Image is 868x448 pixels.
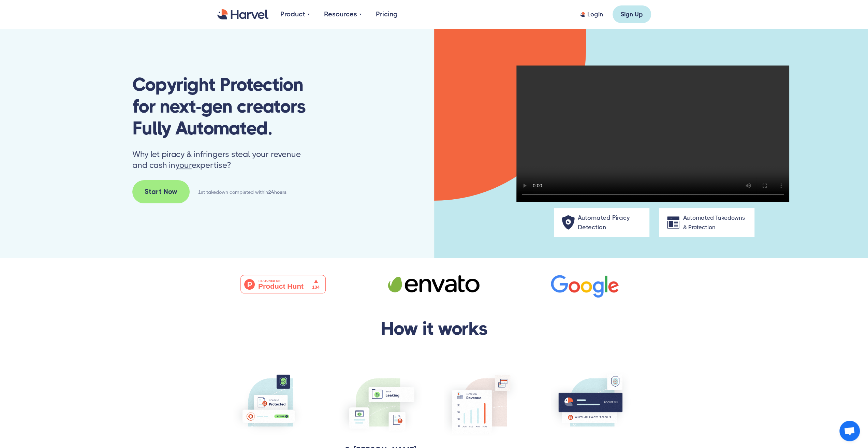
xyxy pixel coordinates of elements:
[587,10,603,18] div: Login
[240,275,326,293] img: Harvel - Copyright protection for next-gen creators | Product Hunt
[376,9,398,19] a: Pricing
[551,366,639,442] img: Anti piracy Tools Setting Icon
[381,319,487,338] h2: How it works
[324,9,357,19] div: Resources
[217,9,268,20] a: home
[268,189,286,195] strong: 24hours
[132,180,190,203] a: Start Now
[230,366,318,442] img: Content secure and protected icon
[444,366,532,442] img: Increased revenue chart
[145,187,177,197] div: Start Now
[337,366,425,442] img: Revenue leak prevention tool for content creators
[198,187,286,197] div: 1st takedown completed within
[551,275,619,298] img: Automated Google DMCA Copyright Protection - Harvel.io
[578,213,640,232] div: Automated Piracy Detection
[175,160,192,170] span: your
[132,74,307,139] h1: Copyright Protection for next-gen creators Fully Automated.
[132,149,302,171] p: Why let piracy & infringers steal your revenue and cash in expertise?
[839,421,860,441] div: Chat abierto
[621,10,643,18] div: Sign Up
[613,5,651,23] a: Sign Up
[280,9,310,19] div: Product
[280,9,305,19] div: Product
[324,9,362,19] div: Resources
[580,10,603,18] a: Login
[388,275,480,293] img: Automated Envato Copyright Protection - Harvel.io
[683,213,745,232] div: Automated Takedowns & Protection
